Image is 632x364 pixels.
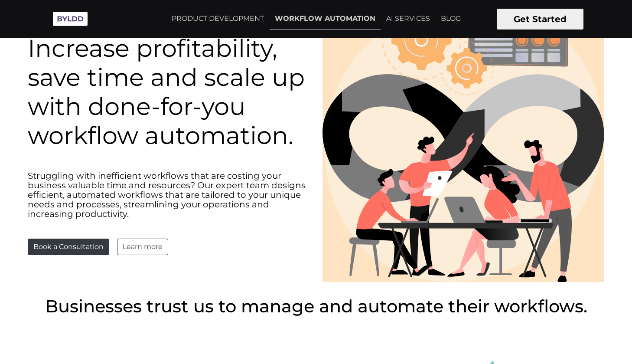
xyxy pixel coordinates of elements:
a: Learn more [117,239,168,255]
a: WORKFLOW AUTOMATION [270,8,381,30]
a: AI SERVICES [381,8,435,30]
h3: Businesses trust us to manage and automate their workflows. [28,296,604,317]
p: Struggling with inefficient workflows that are costing your business valuable time and resources?... [28,171,309,219]
h1: Increase profitability, save time and scale up with done-for-you workflow automation. [28,34,309,151]
button: Book a Consultation [28,239,109,255]
img: Byldd - Product Development Company [49,7,92,31]
a: PRODUCT DEVELOPMENT [166,8,269,30]
button: Get Started [497,9,583,30]
a: BLOG [436,8,466,30]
